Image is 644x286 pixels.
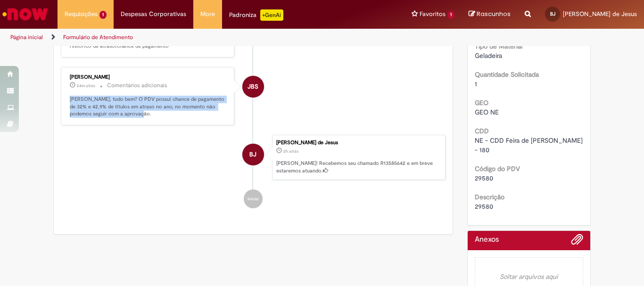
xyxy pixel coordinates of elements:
b: Descrição [475,193,504,201]
b: GEO [475,98,488,107]
b: Quantidade Solicitada [475,70,539,79]
div: Jacqueline Batista Shiota [242,76,264,98]
span: 1 [447,11,454,19]
a: Página inicial [10,33,43,41]
div: Padroniza [229,9,283,21]
span: GEO NE [475,108,499,116]
span: 24m atrás [77,83,95,89]
span: 29580 [475,174,493,182]
time: 01/10/2025 12:00:21 [283,148,298,154]
span: Rascunhos [477,9,511,18]
span: 2h atrás [283,148,298,154]
span: BJ [249,143,256,166]
span: [PERSON_NAME] de Jesus [563,10,637,18]
a: Rascunhos [469,10,511,19]
ul: Trilhas de página [7,29,422,46]
a: Formulário de Atendimento [63,33,133,41]
span: 1 [99,11,107,19]
b: Tipo de Material [475,42,522,50]
small: Comentários adicionais [107,82,167,90]
span: BJ [550,11,555,17]
span: JBS [248,75,258,98]
img: ServiceNow [1,5,50,24]
span: More [200,9,215,19]
div: [PERSON_NAME] de Jesus [276,140,440,146]
span: 1 [475,80,477,88]
span: Favoritos [420,9,446,19]
span: Geladeira [475,51,502,60]
p: [PERSON_NAME]! Recebemos seu chamado R13585642 e em breve estaremos atuando. [276,160,440,174]
p: [PERSON_NAME], tudo bem? O PDV possui chance de pagamento de 32% e 42,9% de títulos em atraso no ... [70,96,227,118]
b: CDD [475,127,489,135]
li: Brendan Borges de Jesus [61,135,446,180]
p: +GenAi [260,9,283,21]
span: 29580 [475,202,493,211]
span: Despesas Corporativas [121,9,186,19]
button: Adicionar anexos [571,233,583,250]
time: 01/10/2025 13:51:14 [77,83,95,89]
div: [PERSON_NAME] [70,74,227,80]
span: NE - CDD Feira de [PERSON_NAME] - 180 [475,136,585,154]
b: Código do PDV [475,164,520,173]
span: Requisições [65,9,98,19]
div: Brendan Borges de Jesus [242,144,264,165]
h2: Anexos [475,236,499,244]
